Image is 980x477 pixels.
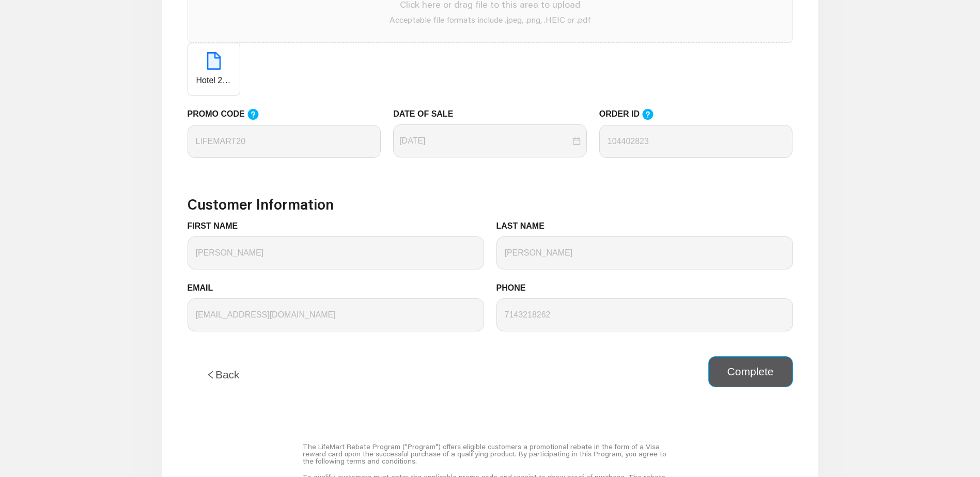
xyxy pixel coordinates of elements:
[496,236,793,269] input: LAST NAME
[188,282,221,294] label: EMAIL
[196,13,784,26] p: Acceptable file formats include .jpeg, .png, .HEIC or .pdf
[303,439,677,469] div: The LifeMart Rebate Program ("Program") offers eligible customers a promotional rebate in the for...
[496,220,553,232] label: LAST NAME
[188,108,269,121] label: PROMO CODE
[188,220,246,232] label: FIRST NAME
[599,108,664,121] label: ORDER ID
[496,298,793,331] input: PHONE
[206,370,215,379] span: left
[708,356,793,387] button: Complete
[399,135,570,147] input: DATE OF SALE
[496,282,534,294] label: PHONE
[188,356,258,393] button: leftBack
[188,196,793,213] h3: Customer Information
[188,236,484,269] input: FIRST NAME
[188,298,484,331] input: EMAIL
[393,108,461,120] label: DATE OF SALE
